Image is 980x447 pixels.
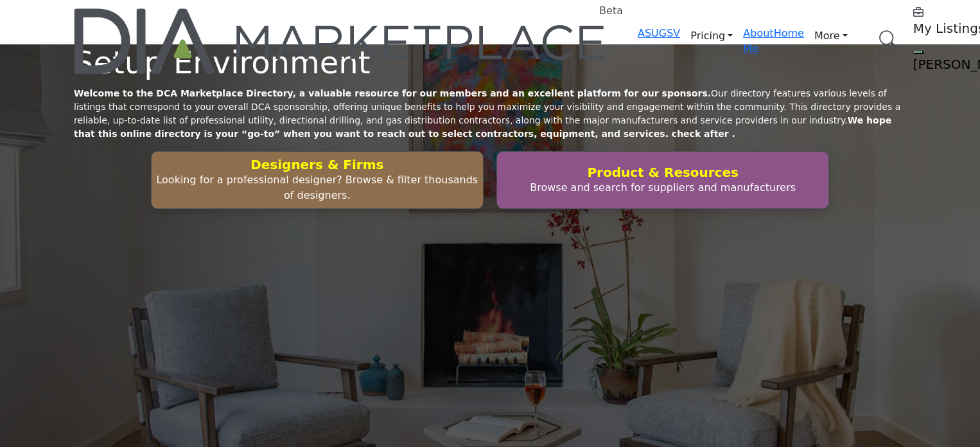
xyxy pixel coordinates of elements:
[501,165,825,180] h2: Product & Resources
[501,180,825,196] p: Browse and search for suppliers and manufacturers
[774,27,804,39] a: Home
[913,50,923,54] button: Show hide supplier dropdown
[155,157,479,172] h2: Designers & Firms
[155,172,479,203] p: Looking for a professional designer? Browse & filter thousands of designers.
[496,151,829,209] button: Product & Resources Browse and search for suppliers and manufacturers
[638,27,680,39] a: ASUGSV
[74,8,607,74] img: Site Logo
[599,5,623,17] h6: Beta
[74,115,891,139] strong: We hope that this online directory is your “go-to” when you want to reach out to select contracto...
[74,87,906,141] p: Our directory features various levels of listings that correspond to your overall DCA sponsorship...
[74,88,711,98] strong: Welcome to the DCA Marketplace Directory, a valuable resource for our members and an excellent pl...
[74,8,607,74] a: Beta
[866,23,906,57] a: Search
[151,151,484,209] button: Designers & Firms Looking for a professional designer? Browse & filter thousands of designers.
[743,27,773,55] a: About Me
[804,26,858,46] a: More
[680,26,743,46] a: Pricing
